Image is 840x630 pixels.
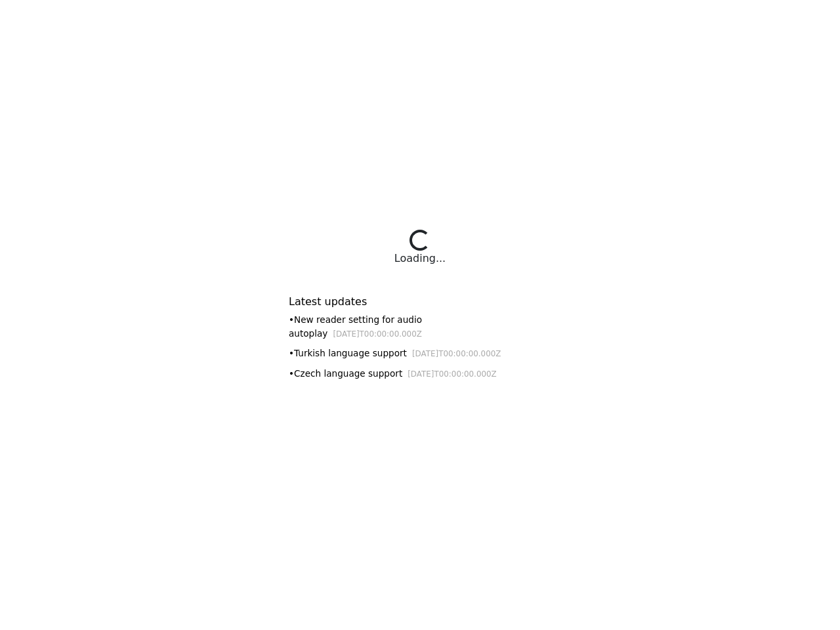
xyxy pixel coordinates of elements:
small: [DATE]T00:00:00.000Z [412,349,501,358]
small: [DATE]T00:00:00.000Z [408,369,497,379]
div: • Turkish language support [289,346,551,360]
h6: Latest updates [289,295,551,308]
div: • Czech language support [289,367,551,381]
div: Loading... [394,251,446,266]
div: • New reader setting for audio autoplay [289,313,551,340]
small: [DATE]T00:00:00.000Z [333,329,422,339]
